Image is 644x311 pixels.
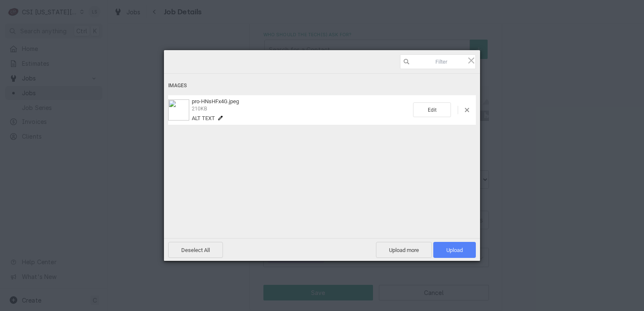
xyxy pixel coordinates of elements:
[433,242,476,258] span: Upload
[189,98,413,121] div: pro-HNsHFx4G.jpeg
[400,54,476,69] input: Filter
[446,247,463,253] span: Upload
[467,56,476,65] span: Click here or hit ESC to close picker
[376,242,432,258] span: Upload more
[168,242,223,258] span: Deselect All
[192,115,215,121] span: Alt text
[168,99,189,121] img: f876f11e-2fb4-41b3-9fec-ada8f80cfc72
[168,78,476,94] div: Images
[413,102,451,117] span: Edit
[192,106,207,112] span: 210KB
[192,98,239,105] span: pro-HNsHFx4G.jpeg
